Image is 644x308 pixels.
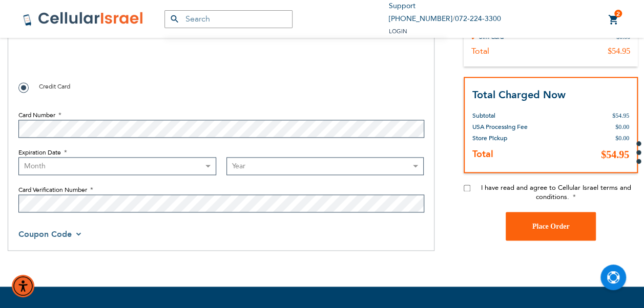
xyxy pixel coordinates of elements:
[18,33,174,73] iframe: reCAPTCHA
[472,134,507,142] span: Store Pickup
[164,10,293,28] input: Search
[18,148,61,157] span: Expiration Date
[612,112,629,119] span: $54.95
[615,135,629,142] span: $0.00
[608,14,619,26] a: 2
[389,28,407,35] span: Login
[472,102,552,121] th: Subtotal
[12,275,34,297] div: Accessibility Menu
[389,13,501,26] li: /
[532,223,570,230] span: Place Order
[481,183,631,202] span: I have read and agree to Cellular Israel terms and conditions.
[472,123,528,131] span: USA Processing Fee
[472,88,566,102] strong: Total Charged Now
[472,148,493,161] strong: Total
[601,149,629,160] span: $54.95
[608,46,630,56] div: $54.95
[18,111,55,119] span: Card Number
[23,11,144,27] img: Cellular Israel
[18,229,72,240] span: Coupon Code
[455,14,501,24] a: 072-224-3300
[471,46,489,56] div: Total
[506,212,596,240] button: Place Order
[615,123,629,130] span: $0.00
[18,186,87,194] span: Card Verification Number
[39,82,70,91] span: Credit Card
[389,1,416,11] a: Support
[616,10,620,18] span: 2
[389,14,452,24] a: [PHONE_NUMBER]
